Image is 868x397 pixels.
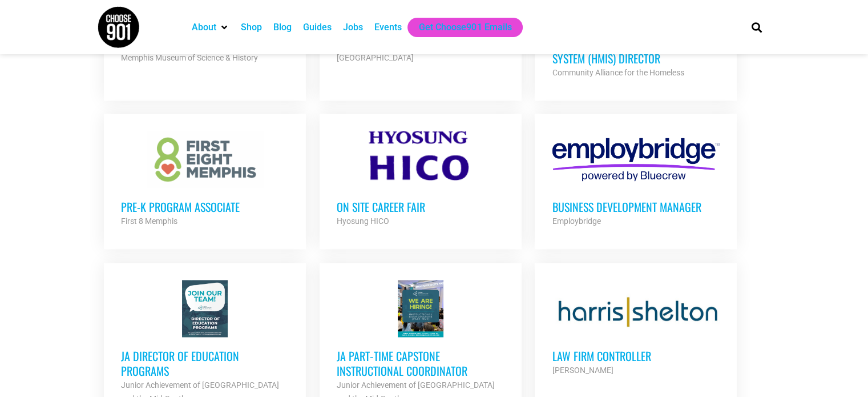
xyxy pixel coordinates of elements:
[535,114,737,245] a: Business Development Manager Employbridge
[192,21,216,34] a: About
[241,21,262,34] a: Shop
[552,348,720,363] h3: Law Firm Controller
[337,216,389,226] strong: Hyosung HICO
[747,18,766,37] div: Search
[104,114,306,245] a: Pre-K Program Associate First 8 Memphis
[374,21,402,34] a: Events
[552,366,613,375] strong: [PERSON_NAME]
[186,18,235,37] div: About
[552,68,684,77] strong: Community Alliance for the Homeless
[121,216,177,226] strong: First 8 Memphis
[121,348,289,378] h3: JA Director of Education Programs
[337,199,504,214] h3: On Site Career Fair
[337,348,504,378] h3: JA Part‐time Capstone Instructional Coordinator
[303,21,332,34] a: Guides
[121,53,258,62] strong: Memphis Museum of Science & History
[535,263,737,394] a: Law Firm Controller [PERSON_NAME]
[273,21,292,34] a: Blog
[552,216,600,226] strong: Employbridge
[320,114,522,245] a: On Site Career Fair Hyosung HICO
[337,53,414,62] strong: [GEOGRAPHIC_DATA]
[419,21,511,34] a: Get Choose901 Emails
[121,199,289,214] h3: Pre-K Program Associate
[186,18,732,37] nav: Main nav
[552,199,720,214] h3: Business Development Manager
[343,21,363,34] a: Jobs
